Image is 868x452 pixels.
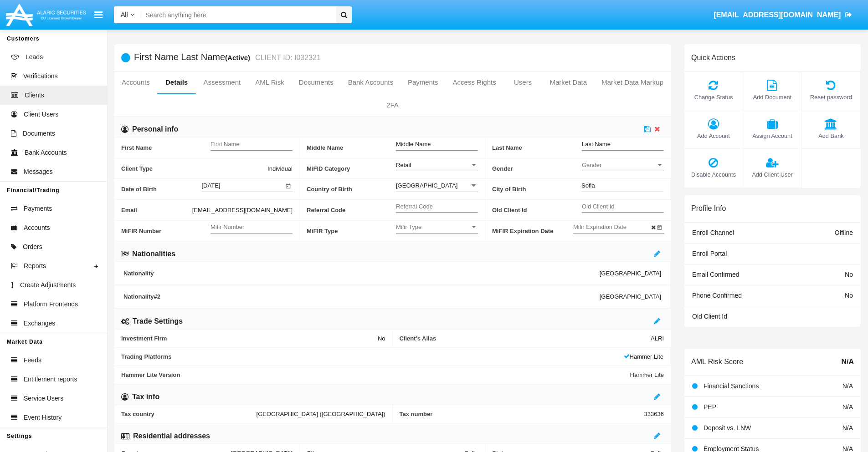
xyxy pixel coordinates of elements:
a: Market Data [542,71,594,93]
span: Hammer Lite [630,371,664,378]
span: First Name [121,137,211,158]
h6: Trade Settings [133,316,183,326]
span: Create Adjustments [20,280,76,290]
span: Add Document [748,93,797,102]
span: Nationality #2 [123,293,600,300]
span: Assign Account [748,132,797,140]
span: MiFIR Number [121,221,211,241]
a: All [114,10,141,20]
span: Payments [24,204,52,213]
span: Retail [396,162,411,168]
span: City of Birth [492,179,581,199]
span: Add Bank [806,132,856,140]
span: Country of Birth [307,179,396,199]
span: Event History [24,413,62,422]
h6: Profile Info [691,204,726,213]
span: Client Type [121,164,267,173]
span: Old Client Id [692,313,727,320]
span: Tax number [400,411,644,417]
span: Clients [25,91,44,100]
span: No [378,335,385,342]
span: Date of Birth [121,179,202,199]
span: N/A [842,403,853,411]
span: 333636 [644,411,664,417]
span: PEP [704,403,716,411]
span: Hammer Lite Version [121,371,630,378]
span: Documents [23,129,55,138]
a: AML Risk [248,71,292,93]
span: MiFIR Type [307,221,396,241]
span: Orders [23,242,42,252]
span: Financial Sanctions [704,382,759,390]
span: Add Client User [748,170,797,179]
span: Old Client Id [492,200,582,220]
h6: Personal info [132,124,178,134]
span: Referral Code [307,200,396,220]
span: [EMAIL_ADDRESS][DOMAIN_NAME] [714,11,841,19]
span: No [845,271,853,278]
span: N/A [842,382,853,390]
span: [EMAIL_ADDRESS][DOMAIN_NAME] [192,205,293,215]
span: Gender [492,158,582,179]
span: [GEOGRAPHIC_DATA] [600,270,661,277]
a: Access Rights [446,71,503,93]
span: Enroll Channel [692,229,734,236]
button: Open calendar [655,222,664,231]
button: Open calendar [284,181,293,190]
span: Reset password [806,93,856,102]
span: Disable Accounts [689,170,738,179]
span: Entitlement reports [24,375,77,384]
span: Leads [26,52,43,62]
span: Trading Platforms [121,353,624,360]
span: Change Status [689,93,738,102]
a: Accounts [114,71,157,93]
span: Accounts [24,223,50,233]
img: Logo image [5,1,87,28]
h6: Residential addresses [133,431,210,441]
span: Reports [24,261,46,271]
span: Enroll Portal [692,250,727,257]
a: Documents [292,71,341,93]
span: Deposit vs. LNW [704,424,751,432]
span: Feeds [24,356,41,365]
span: All [121,11,128,18]
a: Details [157,71,196,93]
a: Users [503,71,543,93]
span: Investment Firm [121,335,378,342]
span: Messages [24,167,53,177]
span: Phone Confirmed [692,292,742,299]
input: Search [141,6,333,23]
span: Client’s Alias [400,335,651,342]
a: Bank Accounts [341,71,401,93]
span: MiFIR Expiration Date [492,221,573,241]
span: Nationality [123,270,600,277]
span: No [845,292,853,299]
span: ALRI [651,335,664,342]
span: Hammer Lite [624,353,663,360]
span: Email [121,205,192,215]
span: Middle Name [307,137,396,158]
span: Email Confirmed [692,271,739,278]
span: Platform Frontends [24,300,78,309]
span: Mifir Type [396,223,470,231]
h6: Tax info [132,392,159,402]
span: Individual [267,164,293,173]
h5: First Name Last Name [134,52,321,63]
a: Market Data Markup [594,71,671,93]
span: Tax country [121,411,257,417]
a: Assessment [196,71,248,93]
span: Verifications [23,71,57,81]
span: Last Name [492,137,582,158]
a: Payments [401,71,446,93]
small: CLIENT ID: I032321 [253,54,321,61]
span: [GEOGRAPHIC_DATA] ([GEOGRAPHIC_DATA]) [257,411,385,417]
a: 2FA [114,94,671,116]
div: (Active) [225,52,253,63]
span: N/A [842,424,853,432]
span: MiFID Category [307,158,396,179]
span: Service Users [24,394,63,403]
h6: Nationalities [132,249,175,259]
h6: Quick Actions [691,53,735,62]
span: Add Account [689,132,738,140]
span: Exchanges [24,319,55,328]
